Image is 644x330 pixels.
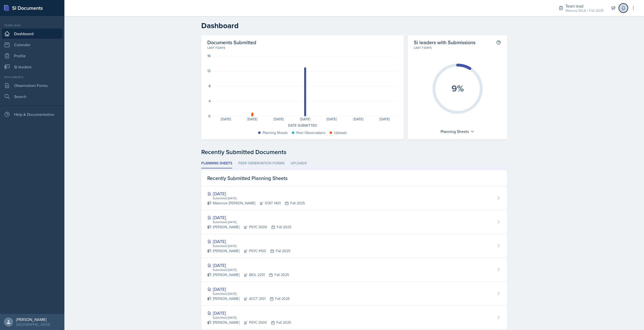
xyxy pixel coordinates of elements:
a: [DATE] Submitted [DATE] [PERSON_NAME]BIOL 2251Fall 2025 [201,258,507,282]
div: Date Submitted [207,123,398,128]
div: Recently Submitted Planning Sheets [201,170,507,186]
div: 0 [208,114,211,118]
div: Last 7 days [414,45,501,50]
div: [DATE] [213,117,239,121]
div: Uploads [334,130,347,135]
div: [PERSON_NAME] PSYC 2500 Fall 2025 [207,320,291,325]
div: Submitted [DATE] [212,220,291,224]
div: [DATE] [207,262,289,269]
div: Peer Observations [296,130,326,135]
div: 12 [207,69,211,73]
div: [PERSON_NAME] PSYC 3000 Fall 2025 [207,224,291,230]
div: [DATE] [318,117,345,121]
h2: Si leaders with Submissions [414,39,475,45]
h2: Documents Submitted [207,39,398,45]
div: [DATE] [207,310,291,316]
h2: Dashboard [201,21,507,30]
div: [PERSON_NAME] [16,317,50,322]
div: Planning Sheets [263,130,288,135]
div: Submitted [DATE] [212,268,289,272]
a: Dashboard [2,29,62,39]
div: [DATE] [265,117,292,121]
div: Team lead [566,3,604,9]
div: Help & Documentation [2,109,62,119]
div: [DATE] [207,286,290,293]
li: Peer Observation Forms [238,159,285,168]
div: [DATE] [207,238,290,245]
div: Submitted [DATE] [212,315,291,320]
a: Profile [2,51,62,61]
div: 8 [209,84,211,88]
div: [DATE] [207,190,305,197]
a: Observation Forms [2,80,62,90]
div: Submitted [DATE] [212,196,305,201]
div: [PERSON_NAME] ACCT 2101 Fall 2025 [207,296,290,301]
a: [DATE] Submitted [DATE] [PERSON_NAME]ACCT 2101Fall 2025 [201,282,507,306]
div: [DATE] [239,117,265,121]
div: [DATE] [207,214,291,221]
li: Uploads [291,159,307,168]
div: [DATE] [292,117,318,121]
div: Documents [2,75,62,79]
div: Recently Submitted Documents [201,148,507,157]
div: 16 [207,54,211,58]
a: Calendar [2,40,62,50]
div: [GEOGRAPHIC_DATA] [16,322,50,327]
div: [PERSON_NAME] BIOL 2251 Fall 2025 [207,272,289,277]
a: [DATE] Submitted [DATE] [PERSON_NAME]PSYC 3000Fall 2025 [201,210,507,234]
div: [PERSON_NAME] PSYC 4100 Fall 2025 [207,248,290,254]
div: Last 7 days [207,45,398,50]
div: Submitted [DATE] [212,244,290,248]
div: [DATE] [371,117,398,121]
div: Mamma SI/LA / Fall 2025 [566,8,604,13]
div: Submitted [DATE] [212,292,290,296]
a: Search [2,91,62,102]
a: [DATE] Submitted [DATE] Makenzie [PERSON_NAME]STAT 1401Fall 2025 [201,186,507,210]
div: Team lead [2,23,62,28]
a: [DATE] Submitted [DATE] [PERSON_NAME]PSYC 2500Fall 2025 [201,306,507,329]
a: Si leaders [2,62,62,72]
div: Planning Sheets [438,127,477,135]
div: Makenzie [PERSON_NAME] STAT 1401 Fall 2025 [207,201,305,206]
text: 9% [451,82,464,95]
a: [DATE] Submitted [DATE] [PERSON_NAME]PSYC 4100Fall 2025 [201,234,507,258]
div: 4 [209,99,211,103]
li: Planning Sheets [201,159,232,168]
div: [DATE] [345,117,371,121]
